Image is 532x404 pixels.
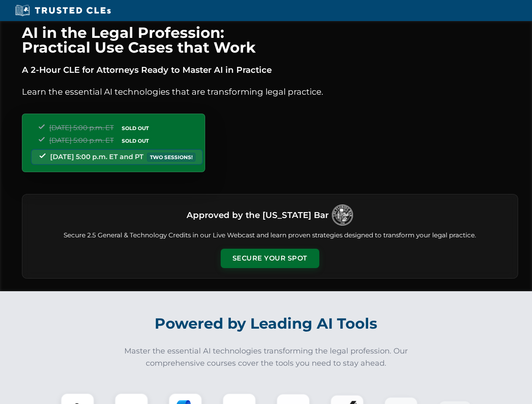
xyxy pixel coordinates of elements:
span: SOLD OUT [119,136,152,145]
h3: Approved by the [US_STATE] Bar [187,207,329,223]
h1: AI in the Legal Profession: Practical Use Cases that Work [22,25,518,55]
span: SOLD OUT [119,124,152,133]
span: [DATE] 5:00 p.m. ET [49,136,114,144]
p: Learn the essential AI technologies that are transforming legal practice. [22,85,518,98]
p: A 2-Hour CLE for Attorneys Ready to Master AI in Practice [22,63,518,77]
p: Secure 2.5 General & Technology Credits in our Live Webcast and learn proven strategies designed ... [32,231,508,240]
h2: Powered by Leading AI Tools [33,309,500,338]
img: Logo [332,205,353,226]
button: Secure Your Spot [221,249,319,268]
span: [DATE] 5:00 p.m. ET [49,124,114,132]
img: Trusted CLEs [13,4,113,17]
p: Master the essential AI technologies transforming the legal profession. Our comprehensive courses... [119,345,414,369]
